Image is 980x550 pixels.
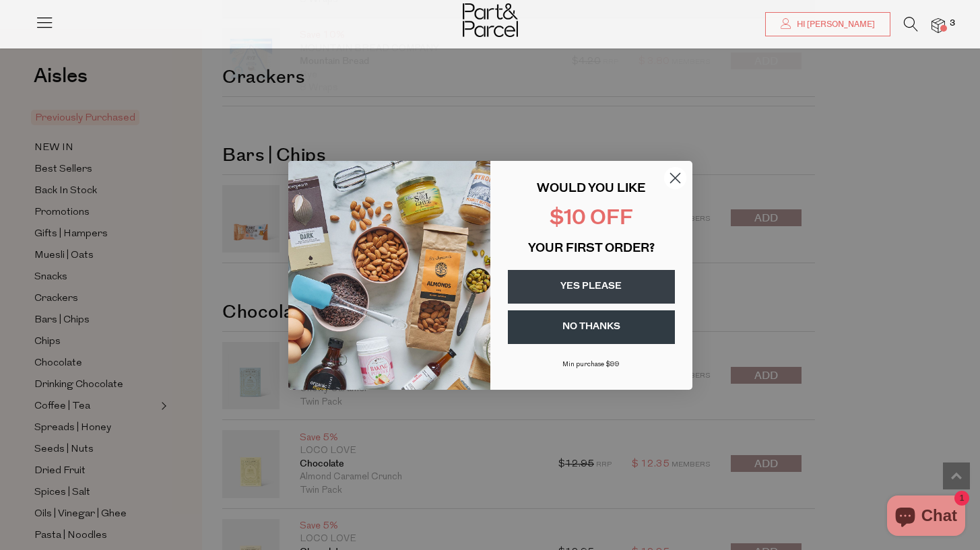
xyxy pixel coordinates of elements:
[883,495,969,539] inbox-online-store-chat: Shopify online store chat
[562,361,620,368] span: Min purchase $99
[765,12,890,36] a: Hi [PERSON_NAME]
[663,166,687,190] button: Close dialog
[463,3,518,37] img: Part&Parcel
[288,161,490,390] img: 43fba0fb-7538-40bc-babb-ffb1a4d097bc.jpeg
[508,310,675,344] button: NO THANKS
[528,243,655,255] span: YOUR FIRST ORDER?
[508,270,675,304] button: YES PLEASE
[946,18,958,30] span: 3
[537,183,645,195] span: WOULD YOU LIKE
[793,19,875,30] span: Hi [PERSON_NAME]
[932,18,945,32] a: 3
[550,209,633,230] span: $10 OFF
